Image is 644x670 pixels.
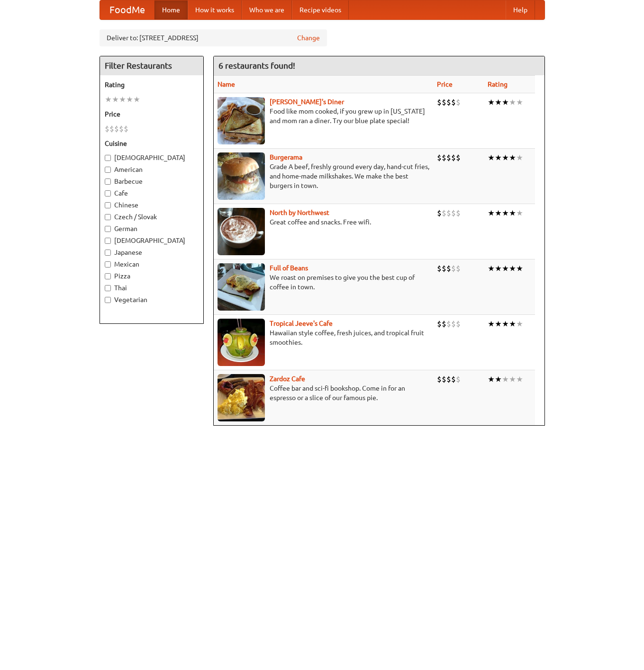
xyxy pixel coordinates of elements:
[105,250,111,256] input: Japanese
[488,263,495,274] li: ★
[437,152,442,163] li: $
[242,0,292,19] a: Who we are
[456,97,461,107] li: $
[502,319,509,329] li: ★
[516,152,523,163] li: ★
[451,374,456,384] li: $
[105,214,111,220] input: Czech / Slovak
[502,263,509,274] li: ★
[218,374,265,421] img: zardoz.jpg
[456,263,461,274] li: $
[154,0,188,19] a: Home
[105,261,111,268] input: Mexican
[105,248,199,257] label: Japanese
[446,208,451,218] li: $
[437,374,442,384] li: $
[516,263,523,274] li: ★
[105,238,111,244] input: [DEMOGRAPHIC_DATA]
[105,273,111,279] input: Pizza
[451,319,456,329] li: $
[495,319,502,329] li: ★
[112,94,119,105] li: ★
[509,208,516,218] li: ★
[218,273,429,292] p: We roast on premises to give you the best cup of coffee in town.
[105,271,199,281] label: Pizza
[270,320,333,327] b: Tropical Jeeve's Cafe
[105,165,199,174] label: American
[446,319,451,329] li: $
[105,188,199,198] label: Cafe
[442,97,446,107] li: $
[218,208,265,255] img: north.jpg
[218,97,265,144] img: sallys.jpg
[105,224,199,233] label: German
[495,152,502,163] li: ★
[502,374,509,384] li: ★
[442,263,446,274] li: $
[456,319,461,329] li: $
[437,97,442,107] li: $
[218,80,235,88] a: Name
[133,94,140,105] li: ★
[437,208,442,218] li: $
[446,374,451,384] li: $
[109,124,114,134] li: $
[297,33,320,43] a: Change
[456,374,461,384] li: $
[105,80,199,89] h5: Rating
[488,97,495,107] li: ★
[100,29,327,46] div: Deliver to: [STREET_ADDRESS]
[456,208,461,218] li: $
[105,167,111,173] input: American
[270,98,344,106] a: [PERSON_NAME]'s Diner
[442,208,446,218] li: $
[437,263,442,274] li: $
[516,374,523,384] li: ★
[270,375,305,383] b: Zardoz Cafe
[509,263,516,274] li: ★
[506,0,535,19] a: Help
[105,109,199,119] h5: Price
[502,97,509,107] li: ★
[218,61,295,70] ng-pluralize: 6 restaurants found!
[105,153,199,162] label: [DEMOGRAPHIC_DATA]
[437,80,453,88] a: Price
[124,124,128,134] li: $
[509,374,516,384] li: ★
[451,263,456,274] li: $
[105,297,111,303] input: Vegetarian
[502,208,509,218] li: ★
[105,285,111,291] input: Thai
[442,152,446,163] li: $
[105,226,111,232] input: German
[488,208,495,218] li: ★
[114,124,119,134] li: $
[270,153,302,161] a: Burgerama
[270,264,308,272] a: Full of Beans
[105,259,199,269] label: Mexican
[100,56,203,75] h4: Filter Restaurants
[126,94,133,105] li: ★
[105,94,112,105] li: ★
[516,208,523,218] li: ★
[218,263,265,311] img: beans.jpg
[446,152,451,163] li: $
[105,190,111,197] input: Cafe
[119,94,126,105] li: ★
[105,124,109,134] li: $
[270,209,329,216] a: North by Northwest
[495,208,502,218] li: ★
[119,124,124,134] li: $
[446,97,451,107] li: $
[495,374,502,384] li: ★
[488,152,495,163] li: ★
[105,236,199,245] label: [DEMOGRAPHIC_DATA]
[218,217,429,227] p: Great coffee and snacks. Free wifi.
[105,295,199,304] label: Vegetarian
[105,212,199,222] label: Czech / Slovak
[188,0,242,19] a: How it works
